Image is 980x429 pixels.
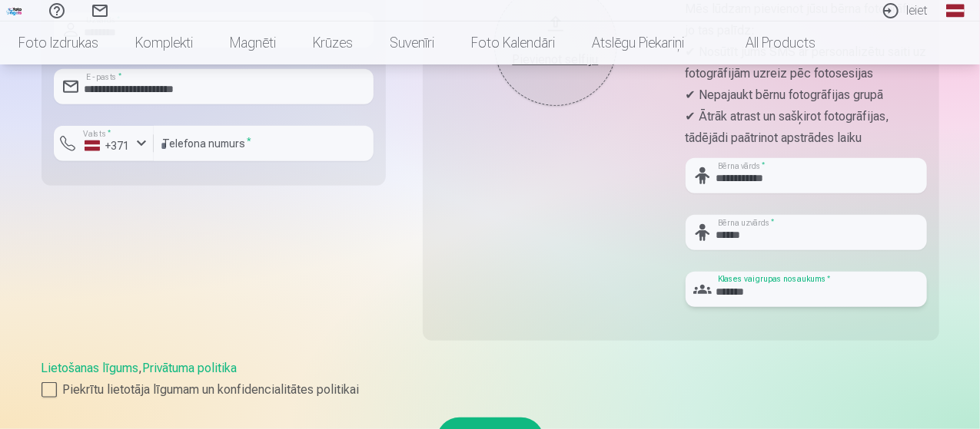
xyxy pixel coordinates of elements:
[686,84,927,106] p: ✔ Nepajaukt bērnu fotogrāfijas grupā
[42,381,939,399] label: Piekrītu lietotāja līgumam un konfidencialitātes politikai
[42,361,139,375] a: Lietošanas līgums
[371,21,453,64] a: Suvenīri
[143,361,238,375] a: Privātuma politika
[85,138,131,153] div: +371
[42,359,939,399] div: ,
[686,106,927,149] p: ✔ Ātrāk atrast un sašķirot fotogrāfijas, tādējādi paātrinot apstrādes laiku
[117,21,211,64] a: Komplekti
[294,21,371,64] a: Krūzes
[78,128,116,140] label: Valsts
[703,21,834,64] a: All products
[573,21,703,64] a: Atslēgu piekariņi
[211,21,294,64] a: Magnēti
[453,21,573,64] a: Foto kalendāri
[6,6,23,15] img: /fa1
[54,126,154,161] button: Valsts*+371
